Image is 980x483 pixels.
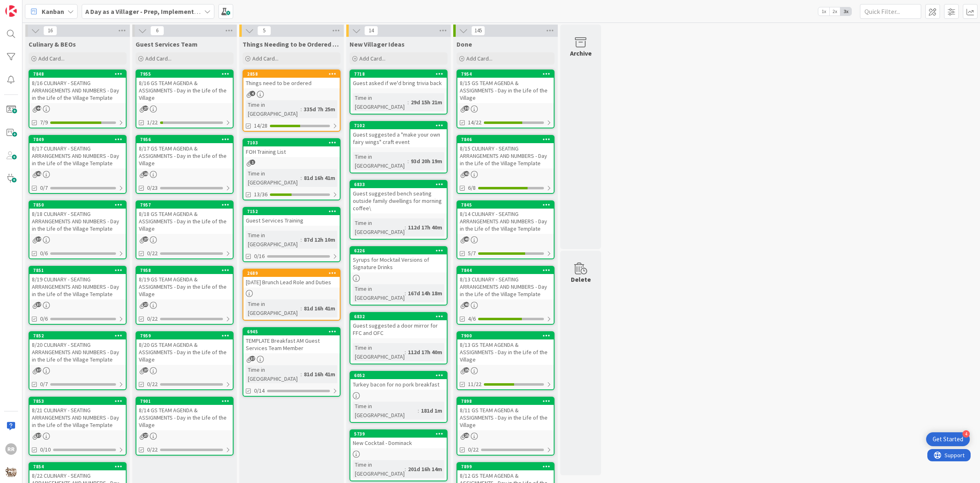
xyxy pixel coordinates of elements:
[457,201,554,234] div: 78458/14 CULINARY - SEATING ARRANGEMENTS AND NUMBERS - Day in the Life of the Village Template
[419,406,444,415] div: 181d 1m
[457,332,554,365] div: 79008/13 GS TEAM AGENDA & ASSIGNMENTS - Day in the Life of the Village
[350,70,447,78] div: 7718
[136,70,233,78] div: 7955
[840,7,851,16] span: 3x
[243,139,340,146] div: 7103
[353,460,405,478] div: Time in [GEOGRAPHIC_DATA]
[350,429,448,481] a: 5739New Cocktail - DominackTime in [GEOGRAPHIC_DATA]:201d 16h 14m
[140,137,233,142] div: 7956
[457,40,472,48] span: Done
[29,78,126,103] div: 8/16 CULINARY - SEATING ARRANGEMENTS AND NUMBERS - Day in the Life of the Village Template
[29,332,126,339] div: 7852
[29,398,126,430] div: 78538/21 CULINARY - SEATING ARRANGEMENTS AND NUMBERS - Day in the Life of the Village Template
[29,397,127,456] a: 78538/21 CULINARY - SEATING ARRANGEMENTS AND NUMBERS - Day in the Life of the Village Template0/10
[350,371,448,423] a: 6052Turkey bacon for no pork breakfastTime in [GEOGRAPHIC_DATA]:181d 1m
[466,55,492,62] span: Add Card...
[243,335,340,353] div: TEMPLATE Breakfast AM Guest Services Team Member
[33,71,126,77] div: 7848
[350,121,448,173] a: 7102Guest suggested a "make your own fairy wings" craft eventTime in [GEOGRAPHIC_DATA]:93d 20h 19m
[136,40,198,48] span: Guest Services Team
[243,270,340,288] div: 2689[DATE] Brunch Lead Role and Duties
[353,152,408,170] div: Time in [GEOGRAPHIC_DATA]
[40,249,48,258] span: 0/6
[136,70,234,128] a: 79558/16 GS TEAM AGENDA & ASSIGNMENTS - Day in the Life of the Village1/22
[36,106,41,111] span: 44
[246,231,301,249] div: Time in [GEOGRAPHIC_DATA]
[457,332,554,339] div: 7900
[40,445,51,454] span: 0/10
[246,169,301,187] div: Time in [GEOGRAPHIC_DATA]
[464,367,469,373] span: 25
[136,339,233,365] div: 8/20 GS TEAM AGENDA & ASSIGNMENTS - Day in the Life of the Village
[140,202,233,208] div: 7957
[136,70,233,103] div: 79558/16 GS TEAM AGENDA & ASSIGNMENTS - Day in the Life of the Village
[457,398,554,430] div: 78988/11 GS TEAM AGENDA & ASSIGNMENTS - Day in the Life of the Village
[461,137,554,142] div: 7846
[570,48,592,58] div: Archive
[29,266,127,325] a: 78518/19 CULINARY - SEATING ARRANGEMENTS AND NUMBERS - Day in the Life of the Village Template0/6
[136,398,233,405] div: 7901
[464,302,469,307] span: 40
[29,201,126,209] div: 7850
[36,302,41,307] span: 37
[40,184,48,192] span: 0/7
[29,70,126,103] div: 78488/16 CULINARY - SEATING ARRANGEMENTS AND NUMBERS - Day in the Life of the Village Template
[33,202,126,208] div: 7850
[43,26,57,36] span: 16
[29,267,126,299] div: 78518/19 CULINARY - SEATING ARRANGEMENTS AND NUMBERS - Day in the Life of the Village Template
[29,40,76,48] span: Culinary & BEOs
[353,402,418,420] div: Time in [GEOGRAPHIC_DATA]
[243,70,340,78] div: 2858
[301,370,302,379] span: :
[350,181,447,188] div: 6833
[29,209,126,234] div: 8/18 CULINARY - SEATING ARRANGEMENTS AND NUMBERS - Day in the Life of the Village Template
[464,171,469,176] span: 41
[33,333,126,339] div: 7852
[29,331,127,390] a: 78528/20 CULINARY - SEATING ARRANGEMENTS AND NUMBERS - Day in the Life of the Village Template0/7
[350,372,447,390] div: 6052Turkey bacon for no pork breakfast
[243,78,340,88] div: Things need to be ordered
[136,332,233,339] div: 7959
[17,1,37,11] span: Support
[29,405,126,430] div: 8/21 CULINARY - SEATING ARRANGEMENTS AND NUMBERS - Day in the Life of the Village Template
[354,314,447,319] div: 6832
[29,136,126,168] div: 78498/17 CULINARY - SEATING ARRANGEMENTS AND NUMBERS - Day in the Life of the Village Template
[143,302,148,307] span: 27
[136,135,234,194] a: 79568/17 GS TEAM AGENDA & ASSIGNMENTS - Day in the Life of the Village0/23
[247,140,340,146] div: 7103
[143,236,148,242] span: 27
[136,266,234,325] a: 79588/19 GS TEAM AGENDA & ASSIGNMENTS - Day in the Life of the Village0/22
[962,430,970,438] div: 4
[136,200,234,259] a: 79578/18 GS TEAM AGENDA & ASSIGNMENTS - Day in the Life of the Village0/22
[252,55,278,62] span: Add Card...
[254,121,267,130] span: 14/28
[136,136,233,168] div: 79568/17 GS TEAM AGENDA & ASSIGNMENTS - Day in the Life of the Village
[464,433,469,438] span: 25
[461,71,554,77] div: 7954
[250,356,255,361] span: 37
[5,443,17,455] div: RR
[33,398,126,404] div: 7853
[243,277,340,288] div: [DATE] Brunch Lead Role and Duties
[29,70,126,78] div: 7848
[246,365,301,383] div: Time in [GEOGRAPHIC_DATA]
[457,135,555,194] a: 78468/15 CULINARY - SEATING ARRANGEMENTS AND NUMBERS - Day in the Life of the Village Template6/8
[243,327,341,397] a: 6945TEMPLATE Breakfast AM Guest Services Team MemberTime in [GEOGRAPHIC_DATA]:81d 16h 41m0/14
[406,348,444,357] div: 112d 17h 40m
[302,235,337,244] div: 87d 12h 10m
[29,332,126,365] div: 78528/20 CULINARY - SEATING ARRANGEMENTS AND NUMBERS - Day in the Life of the Village Template
[409,98,444,107] div: 29d 15h 21m
[350,70,448,115] a: 7718Guest asked if we'd bring trivia backTime in [GEOGRAPHIC_DATA]:29d 15h 21m
[457,143,554,168] div: 8/15 CULINARY - SEATING ARRANGEMENTS AND NUMBERS - Day in the Life of the Village Template
[38,55,65,62] span: Add Card...
[350,129,447,147] div: Guest suggested a "make your own fairy wings" craft event
[457,201,554,209] div: 7845
[29,463,126,470] div: 7854
[243,138,341,200] a: 7103FOH Training ListTime in [GEOGRAPHIC_DATA]:81d 16h 41m13/36
[302,173,337,182] div: 81d 16h 41m
[250,91,255,96] span: 4
[140,333,233,339] div: 7959
[5,466,17,478] img: avatar
[461,464,554,470] div: 7899
[254,386,265,395] span: 0/14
